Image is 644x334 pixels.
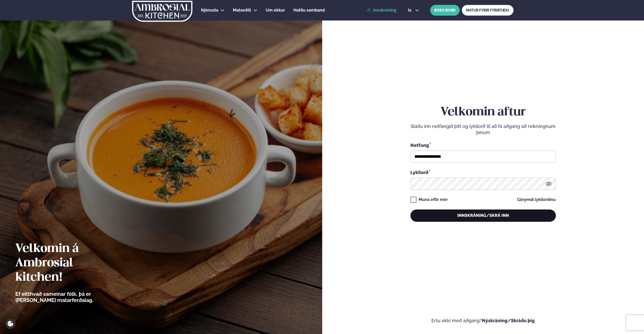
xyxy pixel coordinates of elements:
[410,105,556,119] h2: Velkomin aftur
[293,7,325,13] a: Hafðu samband
[410,142,556,148] div: Netfang
[266,7,285,13] a: Um okkur
[233,7,251,13] a: Matseðill
[15,242,122,285] h2: Velkomin á Ambrosial kitchen!
[15,291,122,303] p: Ef eitthvað sameinar fólk, þá er [PERSON_NAME] matarferðalag.
[293,8,325,13] span: Hafðu samband
[408,8,413,12] span: is
[266,8,285,13] span: Um okkur
[132,1,193,22] img: logo
[482,318,535,323] a: Nýskráning/Skráðu þig
[462,5,513,16] a: MATUR FYRIR FYRIRTÆKI
[430,5,460,16] button: BÓKA BORÐ
[410,209,556,222] button: Innskráning/Skrá inn
[338,318,629,324] p: Ertu ekki með aðgang?
[201,7,218,13] a: Þjónusta
[201,8,218,13] span: Þjónusta
[410,169,556,176] div: Lykilorð
[404,8,423,12] button: is
[367,8,396,13] a: Innskráning
[5,318,16,329] a: Cookie settings
[233,8,251,13] span: Matseðill
[517,198,556,202] a: Gleymdi lykilorðinu
[410,123,556,136] p: Sláðu inn netfangið þitt og lykilorð til að fá aðgang að reikningnum þínum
